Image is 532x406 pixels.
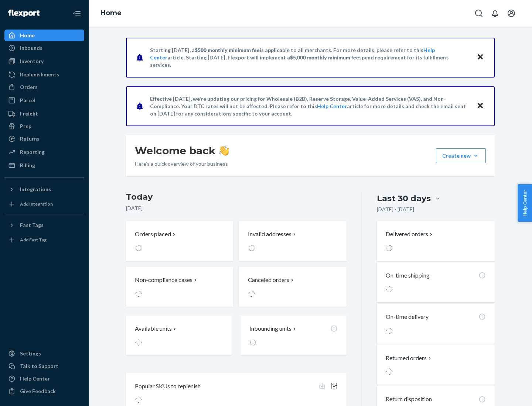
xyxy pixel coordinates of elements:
p: Starting [DATE], a is applicable to all merchants. For more details, please refer to this article... [150,47,470,69]
p: Inbounding units [249,324,291,333]
p: Orders placed [135,230,171,238]
div: Parcel [20,97,35,104]
a: Replenishments [4,69,84,80]
div: Integrations [20,186,51,193]
button: Open notifications [488,6,502,21]
div: Talk to Support [20,362,58,370]
a: Inbounds [4,42,84,54]
button: Invalid addresses [239,221,346,261]
a: Parcel [4,94,84,106]
a: Billing [4,159,84,171]
div: Add Fast Tag [20,237,47,243]
h1: Welcome back [135,144,229,157]
a: Settings [4,348,84,359]
button: Non-compliance cases [126,267,233,307]
span: $500 monthly minimum fee [195,47,260,53]
span: $5,000 monthly minimum fee [290,54,359,61]
button: Delivered orders [386,230,434,238]
div: Reporting [20,148,45,156]
a: Freight [4,108,84,120]
p: Effective [DATE], we're updating our pricing for Wholesale (B2B), Reserve Storage, Value-Added Se... [150,95,470,117]
a: Reporting [4,146,84,158]
button: Canceled orders [239,267,346,307]
button: Open Search Box [471,6,486,21]
a: Inventory [4,55,84,67]
button: Open account menu [504,6,519,21]
h3: Today [126,191,347,203]
div: Fast Tags [20,221,44,229]
div: Inventory [20,58,44,65]
button: Orders placed [126,221,233,261]
div: Add Integration [20,201,53,207]
button: Close [475,101,485,111]
a: Home [100,9,122,17]
img: Flexport logo [8,10,40,17]
button: Integrations [4,183,84,195]
p: Popular SKUs to replenish [135,382,201,390]
a: Home [4,30,84,41]
a: Prep [4,120,84,132]
button: Give Feedback [4,385,84,397]
div: Freight [20,110,38,117]
p: Return disposition [386,395,432,403]
a: Help Center [4,373,84,385]
button: Help Center [518,184,532,222]
button: Fast Tags [4,219,84,231]
div: Last 30 days [377,193,431,204]
p: [DATE] [126,204,347,212]
button: Talk to Support [4,360,84,372]
a: Orders [4,81,84,93]
button: Close [475,52,485,63]
a: Add Fast Tag [4,234,84,246]
a: Add Integration [4,198,84,210]
img: hand-wave emoji [219,145,229,156]
p: Canceled orders [248,276,289,284]
div: Replenishments [20,71,59,78]
p: Invalid addresses [248,230,291,238]
p: Here’s a quick overview of your business [135,160,229,168]
p: On-time shipping [386,271,430,280]
div: Settings [20,350,41,357]
div: Prep [20,123,31,130]
div: Give Feedback [20,388,56,395]
a: Returns [4,133,84,145]
p: [DATE] - [DATE] [377,206,414,213]
div: Help Center [20,375,50,382]
div: Orders [20,83,38,91]
ol: breadcrumbs [95,3,127,24]
a: Help Center [317,103,347,109]
div: Returns [20,135,40,142]
div: Inbounds [20,44,42,52]
button: Returned orders [386,354,433,362]
div: Billing [20,162,35,169]
div: Home [20,32,35,39]
button: Available units [126,316,232,355]
p: On-time delivery [386,313,429,321]
p: Available units [135,324,172,333]
button: Inbounding units [241,316,346,355]
p: Non-compliance cases [135,276,192,284]
button: Create new [436,148,486,163]
button: Close Navigation [69,6,84,21]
